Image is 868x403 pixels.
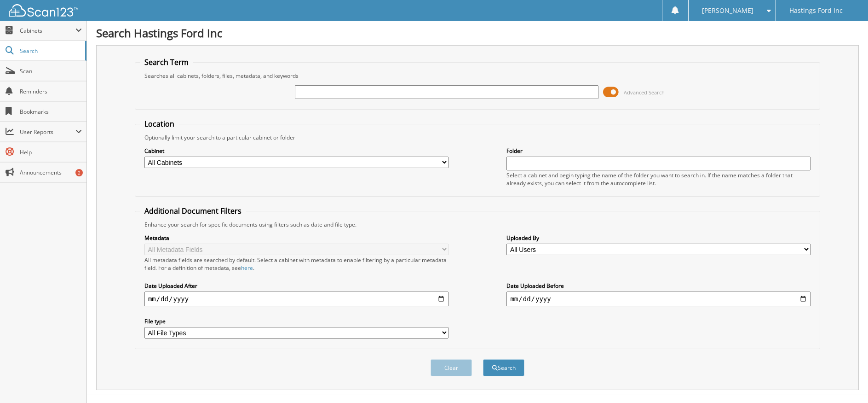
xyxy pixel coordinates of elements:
[96,25,859,41] h1: Search Hastings Ford Inc
[144,282,448,290] label: Date Uploaded After
[20,88,82,95] span: Reminders
[20,148,82,156] span: Help
[506,282,811,290] label: Date Uploaded Before
[140,221,815,228] div: Enhance your search for specific documents using filters such as date and file type.
[506,234,811,242] label: Uploaded By
[144,317,448,325] label: File type
[140,206,246,216] legend: Additional Document Filters
[144,256,448,272] div: All metadata fields are searched by default. Select a cabinet with metadata to enable filtering b...
[144,147,448,155] label: Cabinet
[140,72,815,80] div: Searches all cabinets, folders, files, metadata, and keywords
[20,47,80,55] span: Search
[431,359,472,376] button: Clear
[822,359,868,403] iframe: Chat Widget
[241,264,253,272] a: here
[9,4,78,17] img: scan123-logo-white.svg
[20,67,82,75] span: Scan
[702,8,753,13] span: [PERSON_NAME]
[75,169,83,176] div: 2
[483,359,524,376] button: Search
[20,128,75,136] span: User Reports
[506,292,811,306] input: end
[20,108,82,116] span: Bookmarks
[624,89,665,96] span: Advanced Search
[20,27,75,35] span: Cabinets
[140,119,179,129] legend: Location
[144,292,448,306] input: start
[144,234,448,242] label: Metadata
[506,171,811,187] div: Select a cabinet and begin typing the name of the folder you want to search in. If the name match...
[140,134,815,141] div: Optionally limit your search to a particular cabinet or folder
[20,169,82,176] span: Announcements
[506,147,811,155] label: Folder
[140,57,193,67] legend: Search Term
[789,8,843,13] span: Hastings Ford Inc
